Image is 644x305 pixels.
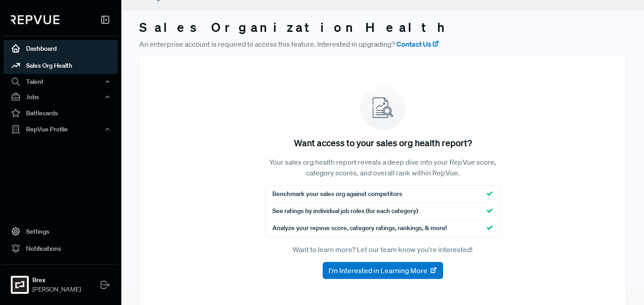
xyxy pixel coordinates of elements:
p: Want to learn more? Let our team know you're interested! [265,244,501,255]
img: Brex [13,278,27,292]
img: RepVue [11,15,59,24]
a: Battlecards [4,105,118,122]
a: Dashboard [4,40,118,57]
span: I'm Interested in Learning More [329,265,427,276]
a: Settings [4,223,118,240]
button: Jobs [4,89,118,105]
a: Contact Us [396,39,440,49]
strong: Brex [32,275,81,285]
button: I'm Interested in Learning More [323,262,443,279]
span: [PERSON_NAME] [32,285,81,294]
span: See ratings by individual job roles (for each category) [272,206,418,216]
button: Talent [4,74,118,89]
p: An enterprise account is required to access this feature. Interested in upgrading? [139,39,626,49]
p: Your sales org health report reveals a deep dive into your RepVue score, category scores, and ove... [265,157,501,178]
a: BrexBrex[PERSON_NAME] [4,264,118,298]
span: Benchmark your sales org against competitors [272,189,402,199]
h3: Sales Organization Health [139,20,626,35]
h5: Want access to your sales org health report? [294,137,472,148]
a: Notifications [4,240,118,257]
span: Analyze your repvue score, category ratings, rankings, & more! [272,223,447,233]
button: RepVue Profile [4,122,118,137]
a: Sales Org Health [4,57,118,74]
